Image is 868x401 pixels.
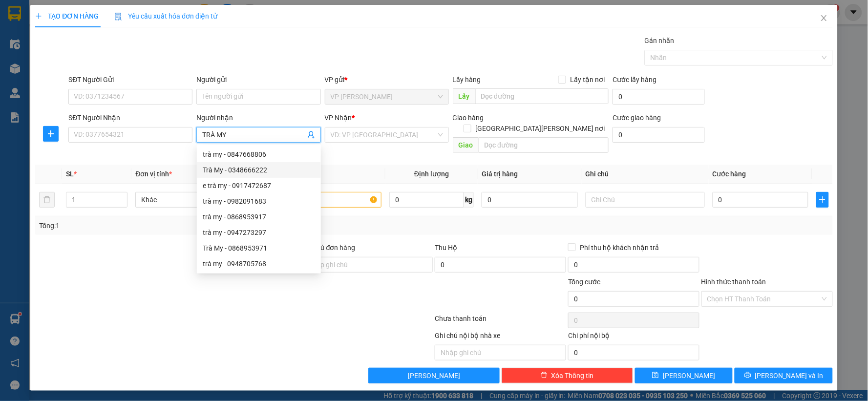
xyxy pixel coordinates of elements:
[435,345,566,360] input: Nhập ghi chú
[586,192,705,208] input: Ghi Chú
[197,178,321,193] div: e trà my - 0917472687
[203,149,315,160] div: trà my - 0847668806
[135,170,172,178] span: Đơn vị tính
[613,127,705,143] input: Cước giao hàng
[482,170,518,178] span: Giá trị hàng
[66,170,74,178] span: SL
[479,137,609,153] input: Dọc đường
[197,193,321,209] div: trà my - 0982091683
[68,112,192,123] div: SĐT Người Nhận
[613,89,705,105] input: Cước lấy hàng
[197,256,321,272] div: trà my - 0948705768
[576,242,663,253] span: Phí thu hộ khách nhận trả
[35,13,42,20] span: plus
[114,12,217,20] span: Yêu cầu xuất hóa đơn điện tử
[325,74,449,85] div: VP gửi
[39,192,55,208] button: delete
[203,196,315,207] div: trà my - 0982091683
[582,165,709,184] th: Ghi chú
[817,196,828,204] span: plus
[203,227,315,238] div: trà my - 0947273297
[197,162,321,178] div: Trà My - 0348666222
[196,74,320,85] div: Người gửi
[471,123,609,134] span: [GEOGRAPHIC_DATA][PERSON_NAME] nơi
[613,76,656,84] label: Cước lấy hàng
[735,368,833,383] button: printer[PERSON_NAME] và In
[453,88,475,104] span: Lấy
[331,89,443,104] span: VP Hà Huy Tập
[453,114,484,122] span: Giao hàng
[114,13,122,21] img: icon
[68,74,192,85] div: SĐT Người Gửi
[203,211,315,222] div: trà my - 0868953917
[197,209,321,225] div: trà my - 0868953917
[816,192,828,208] button: plus
[203,165,315,175] div: Trà My - 0348666222
[566,74,609,85] span: Lấy tận nơi
[541,372,548,380] span: delete
[203,180,315,191] div: e trà my - 0917472687
[713,170,746,178] span: Cước hàng
[43,130,58,138] span: plus
[302,257,433,273] input: Ghi chú đơn hàng
[635,368,733,383] button: save[PERSON_NAME]
[141,192,249,207] span: Khác
[434,313,567,330] div: Chưa thanh toán
[196,112,320,123] div: Người nhận
[307,131,315,139] span: user-add
[820,14,828,22] span: close
[262,192,381,208] input: VD: Bàn, Ghế
[502,368,633,383] button: deleteXóa Thông tin
[482,192,578,208] input: 0
[203,258,315,269] div: trà my - 0948705768
[435,244,457,252] span: Thu Hộ
[325,114,352,122] span: VP Nhận
[408,370,460,381] span: [PERSON_NAME]
[652,372,659,380] span: save
[453,137,479,153] span: Giao
[701,278,766,286] label: Hình thức thanh toán
[663,370,715,381] span: [PERSON_NAME]
[568,278,600,286] span: Tổng cước
[414,170,449,178] span: Định lượng
[744,372,751,380] span: printer
[810,5,838,32] button: Close
[551,370,594,381] span: Xóa Thông tin
[197,225,321,240] div: trà my - 0947273297
[197,147,321,162] div: trà my - 0847668806
[368,368,500,383] button: [PERSON_NAME]
[39,220,335,231] div: Tổng: 1
[613,114,661,122] label: Cước giao hàng
[568,330,699,345] div: Chi phí nội bộ
[453,76,481,84] span: Lấy hàng
[197,240,321,256] div: Trà My - 0868953971
[43,126,59,142] button: plus
[475,88,609,104] input: Dọc đường
[645,37,675,44] label: Gán nhãn
[464,192,474,208] span: kg
[35,12,99,20] span: TẠO ĐƠN HÀNG
[755,370,824,381] span: [PERSON_NAME] và In
[203,243,315,253] div: Trà My - 0868953971
[435,330,566,345] div: Ghi chú nội bộ nhà xe
[302,244,356,252] label: Ghi chú đơn hàng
